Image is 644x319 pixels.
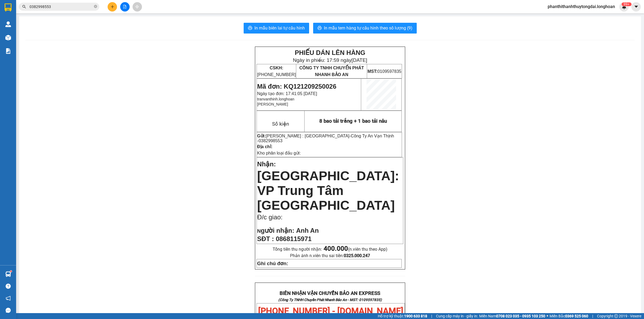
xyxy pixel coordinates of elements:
[313,23,417,33] button: printerIn mẫu tem hàng tự cấu hình theo số lượng (9)
[5,271,11,277] img: warehouse-icon
[22,5,26,9] span: search
[94,5,97,8] span: close-circle
[266,134,349,138] span: [PERSON_NAME] : [GEOGRAPHIC_DATA]
[352,57,367,63] span: [DATE]
[296,227,319,234] span: Anh An
[6,296,11,301] span: notification
[257,144,272,149] strong: Địa chỉ:
[257,97,294,101] span: tranvanthinh.longhoan
[5,3,12,12] img: logo-vxr
[547,315,548,317] span: ⚪️
[257,134,266,138] strong: Gửi:
[592,313,593,319] span: |
[6,284,11,289] span: question-circle
[319,118,387,124] span: 8 bao tải trắng + 1 bao tải nâu
[324,25,412,31] span: In mẫu tem hàng tự cấu hình theo số lượng (9)
[257,66,296,77] span: [PHONE_NUMBER]
[614,314,618,318] span: copyright
[270,66,283,70] strong: CSKH:
[293,57,367,63] span: Ngày in phiếu: 17:59 ngày
[257,151,301,155] span: Kho phân loại đầu gửi:
[622,4,627,9] img: icon-new-feature
[257,235,274,242] strong: SĐT :
[273,247,387,252] span: Tổng tiền thu người nhận:
[135,5,139,9] span: aim
[378,313,427,319] span: Hỗ trợ kỹ thuật:
[5,21,11,27] img: warehouse-icon
[94,4,97,9] span: close-circle
[123,5,127,9] span: file-add
[299,66,364,77] span: CÔNG TY TNHH CHUYỂN PHÁT NHANH BẢO AN
[261,227,294,234] span: gười nhận:
[108,2,117,12] button: plus
[257,83,336,90] span: Mã đơn: KQ121209250026
[276,235,312,242] span: 0868115971
[344,253,370,258] strong: 0325.000.247
[280,290,380,296] strong: BIÊN NHẬN VẬN CHUYỂN BẢO AN EXPRESS
[257,160,276,168] span: Nhận:
[367,69,377,74] strong: MST:
[257,169,399,212] span: [GEOGRAPHIC_DATA]: VP Trung Tâm [GEOGRAPHIC_DATA]
[257,134,394,143] span: Công Ty An Vạn Thịnh -
[278,298,382,302] strong: (Công Ty TNHH Chuyển Phát Nhanh Bảo An - MST: 0109597835)
[431,313,432,319] span: |
[248,26,252,31] span: printer
[30,4,93,10] input: Tìm tên, số ĐT hoặc mã đơn
[257,134,394,143] span: -
[272,121,289,127] span: Số kiện
[324,247,387,252] span: (n.viên thu theo App)
[317,26,322,31] span: printer
[258,306,403,316] span: [PHONE_NUMBER] - [DOMAIN_NAME]
[295,49,365,56] strong: PHIẾU DÁN LÊN HÀNG
[257,91,317,96] span: Ngày tạo đơn: 17:41:05 [DATE]
[290,253,370,258] span: Phản ánh n.viên thu sai tiền:
[550,313,588,319] span: Miền Bắc
[120,2,130,12] button: file-add
[631,2,641,12] button: caret-down
[543,3,619,10] span: phanthithanhthuytongdai.longhoan
[404,314,427,318] strong: 1900 633 818
[367,69,401,74] span: 0109597835
[479,313,545,319] span: Miền Nam
[496,314,545,318] strong: 0708 023 035 - 0935 103 250
[244,23,309,33] button: printerIn mẫu biên lai tự cấu hình
[621,2,631,6] sup: 322
[257,261,288,266] strong: Ghi chú đơn:
[5,48,11,54] img: solution-icon
[257,213,283,221] span: Đ/c giao:
[634,4,639,9] span: caret-down
[257,102,288,106] span: [PERSON_NAME]
[111,5,114,9] span: plus
[5,35,11,40] img: warehouse-icon
[10,271,12,272] sup: 1
[259,138,283,143] span: 0382998553
[324,245,348,252] strong: 400.000
[254,25,305,31] span: In mẫu biên lai tự cấu hình
[436,313,478,319] span: Cung cấp máy in - giấy in:
[133,2,142,12] button: aim
[257,228,294,234] strong: N
[565,314,588,318] strong: 0369 525 060
[6,308,11,313] span: message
